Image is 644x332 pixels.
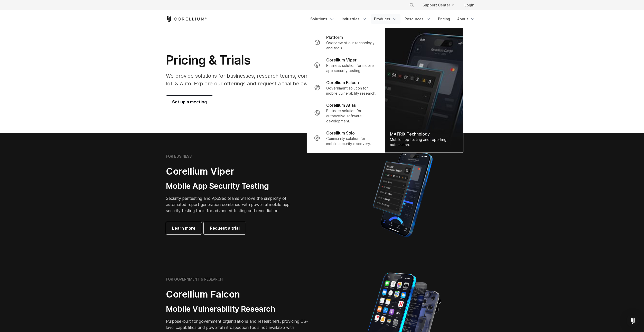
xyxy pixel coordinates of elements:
a: Corellium Viper Business solution for mobile app security testing. [310,54,381,76]
img: Matrix_WebNav_1x [385,28,463,152]
p: Corellium Atlas [326,102,356,108]
span: Request a trial [210,225,240,231]
p: Business solution for mobile app security testing. [326,63,377,73]
p: Community solution for mobile security discovery. [326,136,377,146]
p: Corellium Solo [326,130,355,136]
div: Navigation Menu [307,14,478,24]
h6: FOR GOVERNMENT & RESEARCH [166,277,223,282]
a: Platform Overview of our technology and tools. [310,31,381,54]
div: Open Intercom Messenger [627,315,639,327]
h2: Corellium Viper [166,166,297,177]
h1: Pricing & Trials [166,52,371,68]
img: Corellium MATRIX automated report on iPhone showing app vulnerability test results across securit... [364,149,441,239]
a: Industries [339,14,370,24]
a: Solutions [307,14,338,24]
span: Set up a meeting [172,99,207,105]
h6: FOR BUSINESS [166,154,192,159]
h3: Mobile App Security Testing [166,181,297,191]
a: Corellium Home [166,16,207,22]
h3: Mobile Vulnerability Research [166,304,310,314]
a: Learn more [166,222,202,234]
a: MATRIX Technology Mobile app testing and reporting automation. [385,28,463,152]
h2: Corellium Falcon [166,289,310,300]
a: Resources [402,14,434,24]
a: Login [460,1,478,10]
a: Set up a meeting [166,96,213,108]
div: Mobile app testing and reporting automation. [390,137,458,147]
a: Products [371,14,400,24]
p: Platform [326,34,343,40]
p: Security pentesting and AppSec teams will love the simplicity of automated report generation comb... [166,195,297,214]
p: Corellium Viper [326,57,357,63]
button: Search [407,1,416,10]
a: Request a trial [204,222,246,234]
span: Learn more [172,225,195,231]
p: Government solution for mobile vulnerability research. [326,86,377,96]
a: Support Center [418,1,458,10]
p: Corellium Falcon [326,79,359,86]
a: About [454,14,478,24]
a: Pricing [435,14,453,24]
p: Business solution for automotive software development. [326,108,377,124]
a: Corellium Atlas Business solution for automotive software development. [310,99,381,127]
p: Overview of our technology and tools. [326,40,377,51]
a: Corellium Solo Community solution for mobile security discovery. [310,127,381,149]
p: We provide solutions for businesses, research teams, community individuals, and IoT & Auto. Explo... [166,72,371,87]
div: Navigation Menu [403,1,478,10]
div: MATRIX Technology [390,131,458,137]
a: Corellium Falcon Government solution for mobile vulnerability research. [310,76,381,99]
